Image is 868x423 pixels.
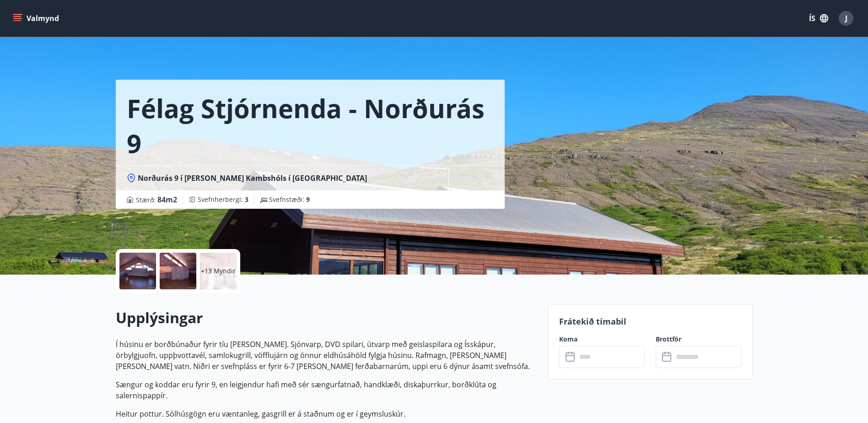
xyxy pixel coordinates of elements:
span: 9 [306,195,310,204]
h1: Félag Stjórnenda - Norðurás 9 [127,91,494,160]
p: Frátekið tímabil [559,315,741,327]
p: Heitur pottur. Sólhúsgögn eru væntanleg, gasgrill er á staðnum og er í geymsluskúr. [116,408,537,419]
h2: Upplýsingar [116,308,537,328]
p: +13 Myndir [201,266,236,276]
p: Sængur og koddar eru fyrir 9, en leigjendur hafi með sér sængurfatnað, handklæði, diskaþurrkur, b... [116,379,537,401]
span: Svefnherbergi : [198,195,248,204]
button: ÍS [804,10,833,27]
button: menu [11,10,63,27]
span: Svefnstæði : [269,195,310,204]
span: 84 m2 [157,195,177,205]
span: J [845,13,847,23]
span: Stærð : [136,194,177,205]
button: J [835,7,857,29]
label: Koma [559,335,645,344]
label: Brottför [656,335,741,344]
span: Norðurás 9 í [PERSON_NAME] Kambshóls í [GEOGRAPHIC_DATA] [138,173,367,183]
p: Í húsinu er borðbúnaður fyrir tíu [PERSON_NAME]. Sjónvarp, DVD spilari, útvarp með geislaspilara ... [116,339,537,372]
span: 3 [245,195,248,204]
